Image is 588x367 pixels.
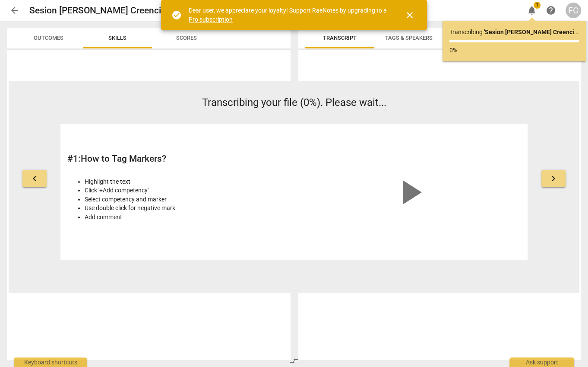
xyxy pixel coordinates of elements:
[85,177,290,186] li: Highlight the text
[108,35,126,41] span: Skills
[85,195,290,204] li: Select competency and marker
[85,204,290,213] li: Use double click for negative mark
[171,10,182,20] span: check_circle
[176,35,197,41] span: Scores
[548,173,559,184] span: keyboard_arrow_right
[449,28,579,37] p: Transcribing ...
[546,5,556,16] span: help
[543,3,559,18] a: Help
[484,29,586,35] b: ' Sesion [PERSON_NAME] Creencias 8 '
[405,10,415,20] span: close
[85,213,290,222] li: Add comment
[34,35,63,41] span: Outcomes
[289,356,299,366] span: compare_arrows
[9,5,20,16] span: arrow_back
[67,153,290,164] h2: # 1 : How to Tag Markers?
[385,35,433,41] span: Tags & Speakers
[534,2,541,9] span: 1
[449,46,579,55] p: 0%
[323,35,357,41] span: Transcript
[527,5,537,16] span: notifications
[189,16,233,23] a: Pro subscription
[29,173,40,184] span: keyboard_arrow_left
[202,96,386,109] span: Transcribing your file (0%). Please wait...
[389,172,430,213] span: play_arrow
[14,357,87,367] div: Keyboard shortcuts
[566,3,581,18] button: FC
[399,5,420,26] button: Close
[524,3,540,18] button: Notifications
[85,186,290,195] li: Click '+Add competency'
[509,357,574,367] div: Ask support
[189,6,389,24] div: Dear user, we appreciate your loyalty! Support RaeNotes by upgrading to a
[29,5,178,16] h2: Sesion [PERSON_NAME] Creencias 8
